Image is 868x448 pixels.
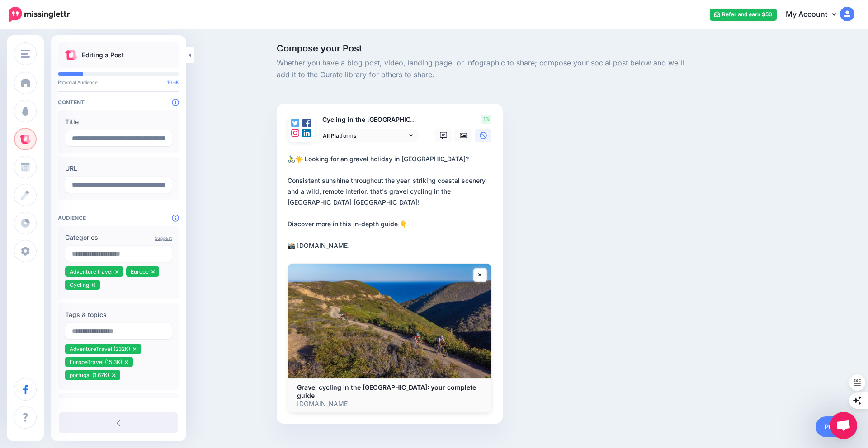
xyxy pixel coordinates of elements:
[288,154,495,251] div: 🚴‍♂️☀️ Looking for an gravel holiday in [GEOGRAPHIC_DATA]? Consistent sunshine throughout the yea...
[65,232,172,243] label: Categories
[323,131,407,140] span: All Platforms
[70,359,122,365] span: EuropeTravel (15.3K)
[58,99,179,106] h4: Content
[70,372,109,378] span: portugal (1.67K)
[167,79,179,85] span: 10.6K
[481,115,491,124] span: 13
[318,115,419,125] p: Cycling in the [GEOGRAPHIC_DATA], [GEOGRAPHIC_DATA]: The ultimate guide for cyclists
[70,345,130,352] span: AdventureTravel (232K)
[65,163,172,174] label: URL
[21,50,30,58] img: menu.png
[777,4,854,26] a: My Account
[297,383,476,399] b: Gravel cycling in the [GEOGRAPHIC_DATA]: your complete guide
[58,215,179,221] h4: Audience
[9,7,70,22] img: Missinglettr
[277,44,696,53] span: Compose your Post
[82,50,124,61] p: Editing a Post
[277,57,696,81] span: Whether you have a blog post, video, landing page, or infographic to share; compose your social p...
[297,400,482,408] p: [DOMAIN_NAME]
[155,235,172,241] a: Suggest
[58,79,179,85] p: Potential Audience
[830,412,857,439] div: Open chat
[70,268,113,275] span: Adventure travel
[65,50,77,60] img: curate.png
[65,309,172,320] label: Tags & topics
[816,416,857,437] a: Publish
[288,264,491,378] img: Gravel cycling in the Algarve: your complete guide
[70,281,89,288] span: Cycling
[131,268,149,275] span: Europe
[65,117,172,127] label: Title
[710,9,777,21] a: Refer and earn $50
[318,129,418,142] a: All Platforms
